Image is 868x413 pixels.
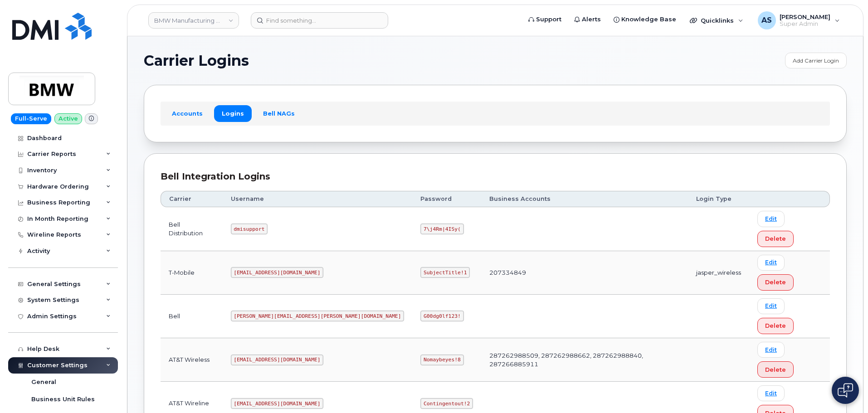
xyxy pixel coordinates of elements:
[420,398,473,409] code: Contingentout!2
[164,105,210,121] a: Accounts
[144,54,249,68] span: Carrier Logins
[757,211,785,227] a: Edit
[161,170,830,183] div: Bell Integration Logins
[161,207,223,251] td: Bell Distribution
[757,274,794,291] button: Delete
[223,191,413,207] th: Username
[765,321,786,330] span: Delete
[481,338,688,382] td: 287262988509, 287262988662, 287262988840, 287266885911
[688,191,749,207] th: Login Type
[757,342,785,358] a: Edit
[757,255,785,271] a: Edit
[161,338,223,382] td: AT&T Wireless
[757,385,785,401] a: Edit
[214,105,252,121] a: Logins
[231,355,324,365] code: [EMAIL_ADDRESS][DOMAIN_NAME]
[765,365,786,374] span: Delete
[420,311,463,321] code: G00dg0lf123!
[765,234,786,243] span: Delete
[481,251,688,295] td: 207334849
[255,105,302,121] a: Bell NAGs
[757,361,794,378] button: Delete
[688,251,749,295] td: jasper_wireless
[161,251,223,295] td: T-Mobile
[481,191,688,207] th: Business Accounts
[161,191,223,207] th: Carrier
[231,224,268,234] code: dmisupport
[420,355,463,365] code: Nomaybeyes!8
[231,311,405,321] code: [PERSON_NAME][EMAIL_ADDRESS][PERSON_NAME][DOMAIN_NAME]
[757,231,794,247] button: Delete
[420,267,470,278] code: SubjectTitle!1
[838,383,853,398] img: Open chat
[420,224,463,234] code: 7\j4Rm|4ISy(
[757,318,794,334] button: Delete
[231,267,324,278] code: [EMAIL_ADDRESS][DOMAIN_NAME]
[785,53,847,68] a: Add Carrier Login
[231,398,324,409] code: [EMAIL_ADDRESS][DOMAIN_NAME]
[757,298,785,314] a: Edit
[161,295,223,338] td: Bell
[765,278,786,287] span: Delete
[412,191,481,207] th: Password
